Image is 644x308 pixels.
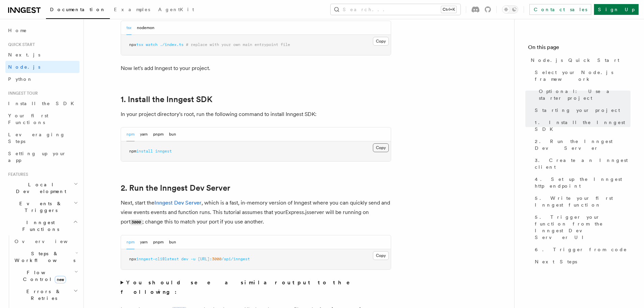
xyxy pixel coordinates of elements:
[535,107,620,114] span: Starting your project
[136,42,143,47] span: tsx
[528,43,630,54] h4: On this page
[532,135,630,154] a: 2. Run the Inngest Dev Server
[535,119,630,133] span: 1. Install the Inngest SDK
[136,257,179,261] span: inngest-cli@latest
[126,235,135,249] button: npm
[12,269,74,283] span: Flow Control
[5,181,74,195] span: Local Development
[140,127,148,141] button: yarn
[153,127,164,141] button: pnpm
[140,235,148,249] button: yarn
[12,266,79,285] button: Flow Controlnew
[121,183,230,193] a: 2. Run the Inngest Dev Server
[8,76,33,82] span: Python
[130,219,142,225] code: 3000
[535,195,630,208] span: 5. Write your first Inngest function
[12,285,79,304] button: Errors & Retries
[373,37,389,46] button: Copy
[8,151,66,163] span: Setting up your app
[5,219,73,233] span: Inngest Functions
[5,91,38,96] span: Inngest tour
[373,143,389,152] button: Copy
[5,42,35,47] span: Quick start
[535,157,630,170] span: 3. Create an Inngest client
[539,88,630,101] span: Optional: Use a starter project
[181,257,188,261] span: dev
[121,64,391,73] p: Now let's add Inngest to your project.
[8,27,27,34] span: Home
[212,257,221,261] span: 3000
[594,4,639,15] a: Sign Up
[5,200,74,214] span: Events & Triggers
[121,95,212,104] a: 1. Install the Inngest SDK
[529,4,591,15] a: Contact sales
[121,110,391,119] p: In your project directory's root, run the following command to install Inngest SDK:
[532,173,630,192] a: 4. Set up the Inngest http endpoint
[536,85,630,104] a: Optional: Use a starter project
[532,104,630,116] a: Starting your project
[5,172,28,177] span: Features
[126,21,132,35] button: tsx
[5,197,79,216] button: Events & Triggers
[114,7,150,12] span: Examples
[154,2,198,18] a: AgentKit
[535,214,630,241] span: 5. Trigger your function from the Inngest Dev Server UI
[5,216,79,235] button: Inngest Functions
[5,128,79,147] a: Leveraging Steps
[121,278,391,297] summary: You should see a similar output to the following:
[154,199,201,206] a: Inngest Dev Server
[502,5,518,14] button: Toggle dark mode
[121,198,391,227] p: Next, start the , which is a fast, in-memory version of Inngest where you can quickly send and vi...
[532,256,630,268] a: Next Steps
[15,239,84,244] span: Overview
[136,149,153,153] span: install
[169,127,176,141] button: bun
[186,42,290,47] span: # replace with your own main entrypoint file
[12,250,75,264] span: Steps & Workflows
[121,279,360,295] strong: You should see a similar output to the following:
[535,69,630,82] span: Select your Node.js framework
[8,101,78,106] span: Install the SDK
[5,49,79,61] a: Next.js
[129,257,136,261] span: npx
[12,247,79,266] button: Steps & Workflows
[5,61,79,73] a: Node.js
[5,97,79,110] a: Install the SDK
[126,127,135,141] button: npm
[129,149,136,153] span: npm
[8,64,40,70] span: Node.js
[331,4,460,15] button: Search...Ctrl+K
[155,149,172,153] span: inngest
[441,6,456,13] kbd: Ctrl+K
[221,257,250,261] span: /api/inngest
[5,73,79,85] a: Python
[535,176,630,189] span: 4. Set up the Inngest http endpoint
[531,57,619,64] span: Node.js Quick Start
[169,235,176,249] button: bun
[12,235,79,247] a: Overview
[110,2,154,18] a: Examples
[129,42,136,47] span: npx
[532,192,630,211] a: 5. Write your first Inngest function
[532,116,630,135] a: 1. Install the Inngest SDK
[160,42,184,47] span: ./index.ts
[528,54,630,66] a: Node.js Quick Start
[55,276,66,283] span: new
[158,7,194,12] span: AgentKit
[5,179,79,197] button: Local Development
[5,24,79,37] a: Home
[8,52,40,57] span: Next.js
[198,257,212,261] span: [URL]:
[532,243,630,256] a: 6. Trigger from code
[50,7,106,12] span: Documentation
[5,110,79,128] a: Your first Functions
[535,258,577,265] span: Next Steps
[12,288,73,302] span: Errors & Retries
[373,251,389,260] button: Copy
[532,211,630,243] a: 5. Trigger your function from the Inngest Dev Server UI
[535,138,630,151] span: 2. Run the Inngest Dev Server
[5,147,79,166] a: Setting up your app
[532,154,630,173] a: 3. Create an Inngest client
[8,113,48,125] span: Your first Functions
[8,132,65,144] span: Leveraging Steps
